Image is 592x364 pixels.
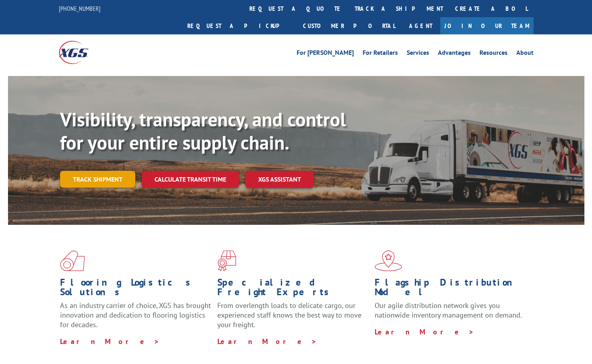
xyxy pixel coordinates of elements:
span: Our agile distribution network gives you nationwide inventory management on demand. [375,301,522,320]
a: Track shipment [60,171,135,188]
img: xgs-icon-flagship-distribution-model-red [375,250,402,271]
a: Customer Portal [297,17,401,34]
a: Join Our Team [440,17,534,34]
a: [PHONE_NUMBER] [59,4,100,12]
a: Agent [401,17,440,34]
a: Learn More > [375,327,474,336]
h1: Flagship Distribution Model [375,278,526,301]
a: Advantages [438,50,471,58]
b: Visibility, transparency, and control for your entire supply chain. [60,107,346,155]
img: xgs-icon-focused-on-flooring-red [217,250,236,271]
h1: Flooring Logistics Solutions [60,278,211,301]
a: Services [407,50,429,58]
span: As an industry carrier of choice, XGS has brought innovation and dedication to flooring logistics... [60,301,211,329]
p: From overlength loads to delicate cargo, our experienced staff knows the best way to move your fr... [217,301,369,336]
a: For Retailers [363,50,398,58]
img: xgs-icon-total-supply-chain-intelligence-red [60,250,85,271]
a: Learn More > [217,337,317,346]
a: About [516,50,534,58]
h1: Specialized Freight Experts [217,278,369,301]
a: For [PERSON_NAME] [297,50,354,58]
a: Request a pickup [181,17,297,34]
a: Learn More > [60,337,160,346]
a: Calculate transit time [142,171,239,188]
a: Resources [480,50,508,58]
a: XGS ASSISTANT [245,171,314,188]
